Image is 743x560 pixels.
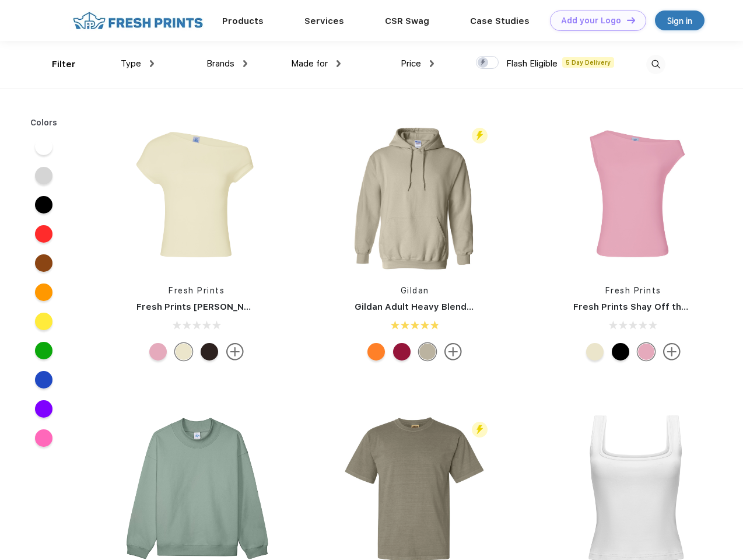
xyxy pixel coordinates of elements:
[222,16,264,26] a: Products
[52,58,76,71] div: Filter
[69,10,206,31] img: fo%20logo%202.webp
[393,343,411,360] div: Antiq Cherry Red
[355,302,609,312] a: Gildan Adult Heavy Blend 8 Oz. 50/50 Hooded Sweatshirt
[655,10,705,30] a: Sign in
[430,60,434,67] img: dropdown.png
[201,343,218,360] div: Brown
[556,118,711,273] img: func=resize&h=266
[337,118,492,273] img: func=resize&h=266
[175,343,192,360] div: Yellow
[401,286,429,295] a: Gildan
[586,343,604,360] div: Yellow
[561,16,621,26] div: Add your Logo
[169,286,225,295] a: Fresh Prints
[291,58,328,69] span: Made for
[667,14,692,27] div: Sign in
[367,343,385,360] div: S Orange
[119,118,274,273] img: func=resize&h=266
[646,55,665,74] img: desktop_search.svg
[506,58,558,69] span: Flash Eligible
[226,343,244,360] img: more.svg
[472,128,488,143] img: flash_active_toggle.svg
[627,17,635,23] img: DT
[22,117,66,129] div: Colors
[243,60,247,67] img: dropdown.png
[206,58,234,69] span: Brands
[605,286,661,295] a: Fresh Prints
[637,343,655,360] div: Light Pink
[337,60,341,67] img: dropdown.png
[419,343,436,360] div: Sand
[385,16,429,26] a: CSR Swag
[562,57,614,68] span: 5 Day Delivery
[150,60,154,67] img: dropdown.png
[121,58,141,69] span: Type
[444,343,462,360] img: more.svg
[612,343,629,360] div: Black
[401,58,421,69] span: Price
[149,343,167,360] div: Light Pink
[304,16,344,26] a: Services
[663,343,681,360] img: more.svg
[472,422,488,437] img: flash_active_toggle.svg
[136,302,363,312] a: Fresh Prints [PERSON_NAME] Off the Shoulder Top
